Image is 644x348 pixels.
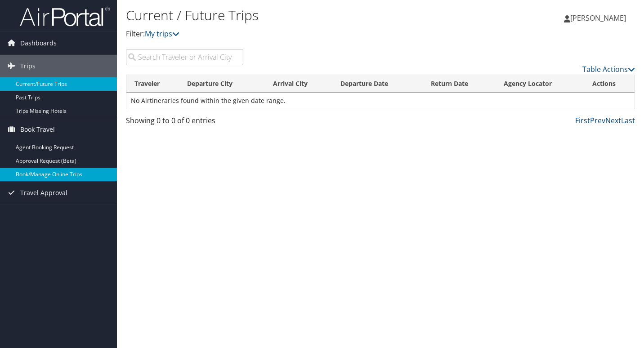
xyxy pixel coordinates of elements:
span: Travel Approval [20,182,67,204]
div: Showing 0 to 0 of 0 entries [126,115,243,130]
th: Departure City: activate to sort column ascending [179,75,265,93]
span: Trips [20,55,36,77]
a: Last [621,116,635,125]
th: Return Date: activate to sort column ascending [423,75,495,93]
th: Actions [584,75,635,93]
h1: Current / Future Trips [126,6,465,25]
a: Prev [590,116,605,125]
th: Traveler: activate to sort column ascending [126,75,179,93]
span: Book Travel [20,118,55,141]
img: airportal-logo.png [20,6,110,27]
th: Departure Date: activate to sort column descending [332,75,423,93]
a: [PERSON_NAME] [564,4,635,31]
td: No Airtineraries found within the given date range. [126,93,635,109]
a: First [575,116,590,125]
th: Arrival City: activate to sort column ascending [265,75,332,93]
a: Next [605,116,621,125]
input: Search Traveler or Arrival City [126,49,243,65]
p: Filter: [126,28,465,40]
span: [PERSON_NAME] [570,13,626,23]
span: Dashboards [20,32,57,54]
th: Agency Locator: activate to sort column ascending [496,75,585,93]
a: Table Actions [582,64,635,74]
a: My trips [145,29,179,39]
